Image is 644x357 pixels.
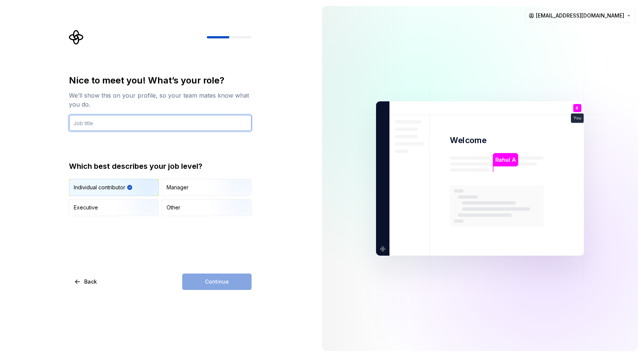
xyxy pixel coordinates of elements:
[69,274,103,290] button: Back
[69,115,252,131] input: Job title
[69,91,252,109] div: We’ll show this on your profile, so your team mates know what you do.
[536,12,624,19] span: [EMAIL_ADDRESS][DOMAIN_NAME]
[84,278,97,285] span: Back
[69,75,252,86] div: Nice to meet you! What’s your role?
[450,135,486,146] p: Welcome
[74,204,98,211] div: Executive
[74,184,125,191] div: Individual contributor
[495,156,515,164] p: Rahul A
[167,204,180,211] div: Other
[167,184,189,191] div: Manager
[525,9,635,22] button: [EMAIL_ADDRESS][DOMAIN_NAME]
[576,106,578,110] p: R
[69,161,252,171] div: Which best describes your job level?
[574,116,581,120] p: You
[69,30,84,45] svg: Supernova Logo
